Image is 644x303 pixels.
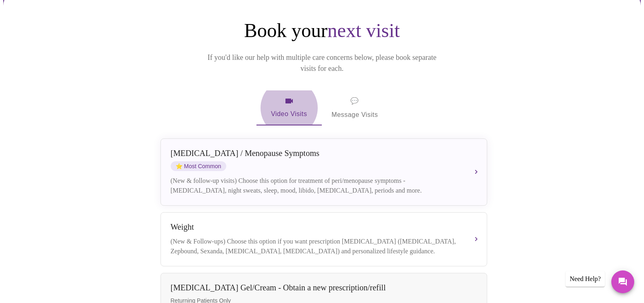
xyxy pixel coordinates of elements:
p: If you'd like our help with multiple care concerns below, please book separate visits for each. [196,52,448,74]
div: (New & follow-up visits) Choose this option for treatment of peri/menopause symptoms - [MEDICAL_D... [171,176,461,195]
span: Message Visits [332,95,378,121]
div: Weight [171,222,461,232]
div: [MEDICAL_DATA] / Menopause Symptoms [171,149,461,158]
h1: Book your [159,19,486,42]
span: Video Visits [266,96,312,120]
div: [MEDICAL_DATA] Gel/Cream - Obtain a new prescription/refill [171,283,461,292]
span: next visit [328,20,400,41]
button: Weight(New & Follow-ups) Choose this option if you want prescription [MEDICAL_DATA] ([MEDICAL_DAT... [160,212,487,266]
span: star [176,163,183,169]
span: message [350,95,359,107]
button: [MEDICAL_DATA] / Menopause SymptomsstarMost Common(New & follow-up visits) Choose this option for... [160,138,487,206]
button: Messages [611,270,634,293]
span: Most Common [171,161,226,171]
div: Need Help? [566,271,605,287]
div: (New & Follow-ups) Choose this option if you want prescription [MEDICAL_DATA] ([MEDICAL_DATA], Ze... [171,237,461,256]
